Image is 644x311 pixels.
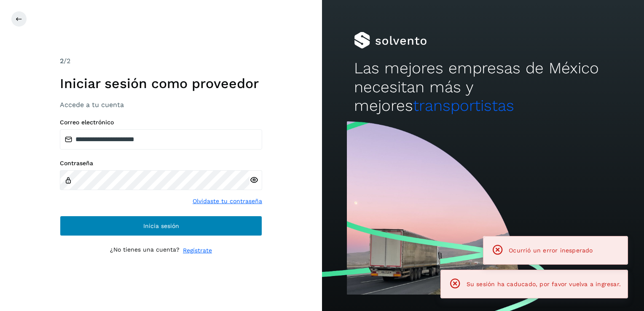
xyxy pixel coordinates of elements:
span: transportistas [413,97,514,115]
span: 2 [60,57,64,65]
a: Olvidaste tu contraseña [193,197,262,206]
span: Inicia sesión [143,223,179,229]
h1: Iniciar sesión como proveedor [60,75,262,91]
label: Contraseña [60,160,262,167]
p: ¿No tienes una cuenta? [110,246,180,255]
a: Regístrate [183,246,212,255]
span: Ocurrió un error inesperado [509,247,593,254]
button: Inicia sesión [60,216,262,236]
h3: Accede a tu cuenta [60,101,262,109]
label: Correo electrónico [60,119,262,126]
h2: Las mejores empresas de México necesitan más y mejores [354,59,612,115]
div: /2 [60,56,262,66]
span: Su sesión ha caducado, por favor vuelva a ingresar. [467,281,621,287]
